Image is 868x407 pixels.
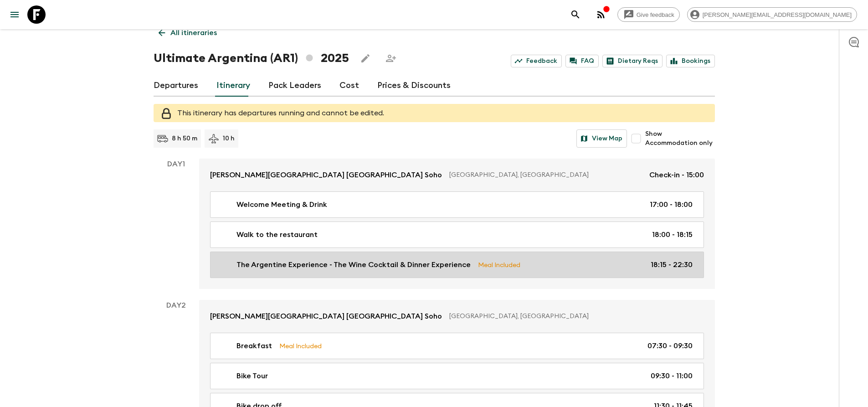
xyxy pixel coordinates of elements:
p: 10 h [223,134,235,143]
a: Walk to the restaurant18:00 - 18:15 [210,222,704,248]
p: Bike Tour [236,371,268,381]
p: 8 h 50 m [172,134,197,143]
a: Departures [154,75,198,97]
a: Pack Leaders [268,75,321,97]
span: [PERSON_NAME][EMAIL_ADDRESS][DOMAIN_NAME] [698,11,857,18]
a: [PERSON_NAME][GEOGRAPHIC_DATA] [GEOGRAPHIC_DATA] Soho[GEOGRAPHIC_DATA], [GEOGRAPHIC_DATA] [199,300,715,333]
p: Meal Included [279,341,322,351]
a: Give feedback [617,7,680,22]
span: This itinerary has departures running and cannot be edited. [177,109,384,117]
p: Check-in - 15:00 [649,170,704,180]
p: [PERSON_NAME][GEOGRAPHIC_DATA] [GEOGRAPHIC_DATA] Soho [210,170,442,180]
p: All itineraries [170,27,217,38]
a: BreakfastMeal Included07:30 - 09:30 [210,333,704,359]
a: Bookings [666,55,715,67]
p: Day 1 [154,159,199,170]
h1: Ultimate Argentina (AR1) 2025 [154,49,349,67]
button: View Map [576,129,627,148]
p: 18:00 - 18:15 [652,229,693,240]
p: [PERSON_NAME][GEOGRAPHIC_DATA] [GEOGRAPHIC_DATA] Soho [210,311,442,322]
p: Breakfast [236,340,272,351]
p: Meal Included [478,260,520,270]
p: Day 2 [154,300,199,311]
a: Cost [339,75,359,97]
a: FAQ [565,55,599,67]
a: Itinerary [216,75,250,97]
button: Edit this itinerary [356,49,375,67]
span: Show Accommodation only [645,129,714,148]
p: 07:30 - 09:30 [647,340,693,351]
div: [PERSON_NAME][EMAIL_ADDRESS][DOMAIN_NAME] [687,7,857,22]
p: [GEOGRAPHIC_DATA], [GEOGRAPHIC_DATA] [449,312,697,321]
p: The Argentine Experience - The Wine Cocktail & Dinner Experience [236,259,471,270]
p: Walk to the restaurant [236,229,318,240]
a: The Argentine Experience - The Wine Cocktail & Dinner ExperienceMeal Included18:15 - 22:30 [210,252,704,278]
a: Prices & Discounts [377,75,451,97]
span: Give feedback [632,11,679,18]
a: Feedback [511,55,562,67]
a: All itineraries [154,24,222,42]
button: search adventures [566,5,585,24]
span: Share this itinerary [382,49,400,67]
button: menu [5,5,24,24]
p: 17:00 - 18:00 [650,199,693,210]
a: Welcome Meeting & Drink17:00 - 18:00 [210,191,704,218]
p: 18:15 - 22:30 [651,259,693,270]
p: Welcome Meeting & Drink [236,199,327,210]
a: Dietary Reqs [602,55,663,67]
p: [GEOGRAPHIC_DATA], [GEOGRAPHIC_DATA] [449,170,642,180]
p: 09:30 - 11:00 [651,371,693,381]
a: Bike Tour09:30 - 11:00 [210,363,704,389]
a: [PERSON_NAME][GEOGRAPHIC_DATA] [GEOGRAPHIC_DATA] Soho[GEOGRAPHIC_DATA], [GEOGRAPHIC_DATA]Check-in... [199,159,715,191]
